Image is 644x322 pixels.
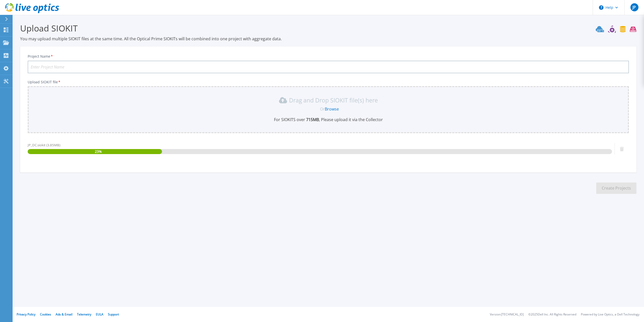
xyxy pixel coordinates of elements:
div: Drag and Drop SIOKIT file(s) here OrBrowseFor SIOKITS over 715MB, Please upload it via the Collector [31,96,626,122]
a: Browse [325,106,339,112]
li: Version: [TECHNICAL_ID] [490,313,524,316]
a: Ads & Email [56,312,72,316]
a: Support [108,312,119,316]
a: Cookies [40,312,51,316]
p: Drag and Drop SIOKIT file(s) here [289,98,378,103]
p: You may upload multiple SIOKIT files at the same time. All the Optical Prime SIOKITs will be comb... [20,36,636,42]
span: JP_DC.siokit (3.85MB) [28,143,60,147]
span: JP [632,5,636,9]
span: Or [320,106,325,112]
a: Telemetry [77,312,91,316]
p: For SIOKITS over , Please upload it via the Collector [31,117,626,122]
p: Upload SIOKIT file [28,80,629,84]
input: Enter Project Name [28,61,629,73]
button: Create Projects [596,183,636,194]
label: Project Name [28,55,53,58]
a: EULA [96,312,103,316]
li: Powered by Live Optics, a Dell Technology [581,313,639,316]
a: Privacy Policy [17,312,35,316]
h3: Upload SIOKIT [20,22,636,34]
li: © 2025 Dell Inc. All Rights Reserved [528,313,576,316]
b: 715 MB [305,117,319,122]
span: 23 % [95,149,102,154]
